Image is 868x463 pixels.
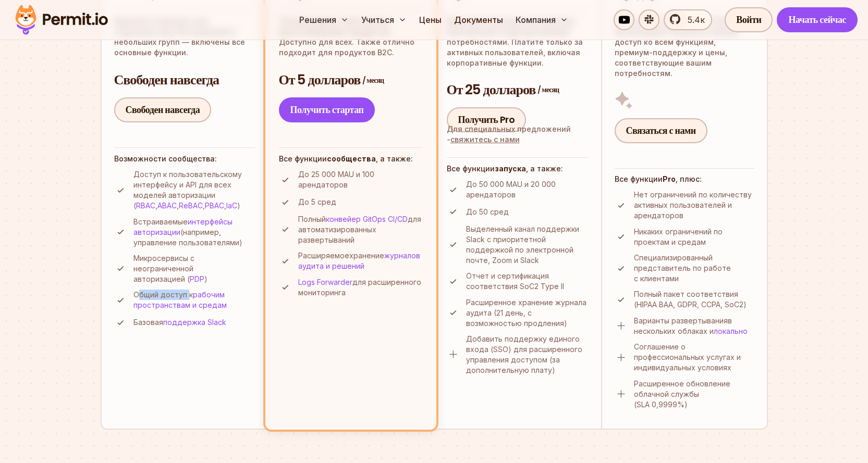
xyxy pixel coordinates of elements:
a: ABAC [157,201,177,210]
font: , [203,201,205,210]
font: Расширяемое [298,251,349,260]
font: Компания [516,15,556,25]
font: Лучший вариант для быстро масштабируемых продуктов. Доступно для всех. Также отлично подходит для... [279,17,414,57]
font: Свободен навсегда [126,103,200,116]
font: , [224,201,226,210]
font: Встраиваемые [133,217,188,226]
font: Специализированный представитель по работе с клиентами [634,253,731,283]
font: Возможности сообщества: [114,154,217,163]
font: Начать сейчас [788,13,846,26]
font: Есть особые требования? Крупная организация? Получите полный доступ ко всем функциям, премиум-под... [615,17,749,78]
font: Войти [736,13,761,26]
a: свяжитесь с нами [450,135,520,144]
font: запуска [495,164,526,173]
font: Отчет и сертификация соответствия SoC2 Type II [466,271,564,291]
font: / месяц [537,84,559,95]
font: в нескольких облаках и [634,316,732,335]
font: Все функции [447,164,495,173]
a: IaC [226,201,237,210]
a: Документы [450,9,507,30]
font: Pro [663,174,676,183]
a: PDP [190,274,204,283]
button: Учиться [357,9,411,30]
font: Выделенный канал поддержки Slack с приоритетной поддержкой по электронной почте, Zoom и Slack [466,224,579,265]
font: До 50 000 MAU и 20 000 арендаторов [466,180,556,199]
a: Свободен навсегда [114,97,212,122]
font: От 5 долларов [279,70,361,89]
font: Общий доступ к [133,290,193,299]
a: локально [714,327,748,335]
font: 5.4к [688,15,705,25]
button: Решения [295,9,353,30]
font: для автоматизированных развертываний [298,215,421,244]
font: для расширенного мониторинга [298,278,421,297]
button: Компания [511,9,572,30]
font: До 25 000 MAU и 100 арендаторов [298,170,374,189]
a: 5.4к [664,9,712,30]
font: Нет ограничений по количеству активных пользователей и арендаторов [634,190,752,220]
font: Связаться с нами [626,124,696,137]
a: Начать сейчас [777,7,858,32]
font: , [155,201,157,210]
font: Все функции [279,154,327,163]
font: Получить Pro [458,113,515,126]
font: Решения [299,15,336,25]
a: PBAC [205,201,224,210]
font: Документы [454,15,503,25]
a: Цены [415,9,446,30]
a: RBAC [136,201,155,210]
font: (например, управление пользователями) [133,228,242,247]
font: Полный [298,215,326,223]
font: Идеально подходит для отдельных лиц, PoC-решений и небольших групп — включены все основные функции. [114,17,245,57]
a: интерфейсы авторизации [133,217,233,236]
a: Получить Pro [447,107,527,132]
a: конвейер GitOps CI/CD [326,215,408,223]
font: сообщества [327,154,376,163]
font: Свободен навсегда [114,70,219,89]
a: поддержка Slack [163,318,226,327]
font: Получить стартап [290,103,364,116]
font: Цены [419,15,442,25]
font: Базовая [133,318,163,327]
font: От 25 долларов [447,80,536,99]
font: хранение [349,251,384,260]
font: Учиться [361,15,394,25]
img: Логотип разрешения [10,2,113,37]
font: Никаких ограничений по проектам и средам [634,227,723,246]
font: , плюс: [676,174,702,183]
a: Войти [725,7,773,32]
font: , а также: [526,164,563,173]
a: ReBAC [179,201,203,210]
font: Все функции [615,174,663,183]
font: Соглашение о профессиональных услугах и индивидуальных условиях [634,342,741,372]
font: , [177,201,179,210]
font: Идеально подходит для крупных приложений с корпоративными потребностями. Платите только за активн... [447,17,583,67]
font: До 5 сред [298,197,336,206]
a: Logs Forwarder [298,278,352,286]
a: Связаться с нами [615,118,707,143]
font: Для специальных предложений - [447,124,571,144]
font: Микросервисы с неограниченной авторизацией ( [133,254,194,283]
font: Расширенное хранение журнала аудита (21 день, с возможностью продления) [466,298,586,328]
font: До 50 сред [466,207,509,216]
font: / месяц [362,75,384,85]
font: Доступ к пользовательскому интерфейсу и API для всех моделей авторизации ( [133,170,242,210]
font: Полный пакет соответствия (HIPAA BAA, GDPR, CCPA, SoC2) [634,290,747,309]
font: ) [204,274,207,283]
font: Расширенное обновление облачной службы (SLA 0,9999%) [634,379,730,409]
a: Получить стартап [279,97,375,122]
font: , а также: [376,154,413,163]
font: Добавить поддержку единого входа (SSO) для расширенного управления доступом (за дополнительную пл... [466,334,582,374]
